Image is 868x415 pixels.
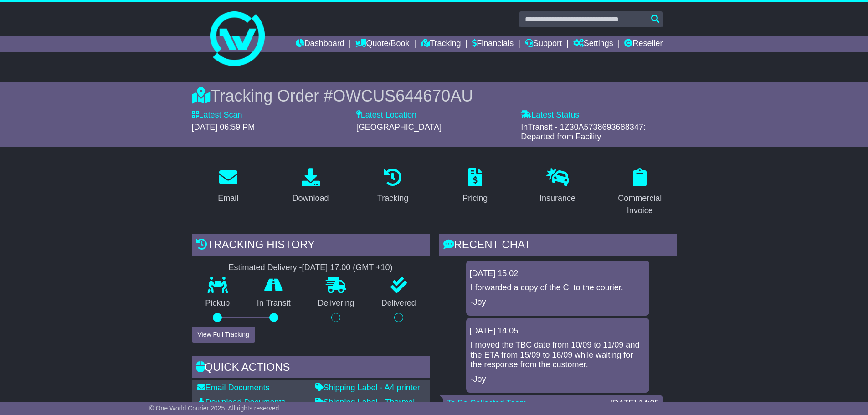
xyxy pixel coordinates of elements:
span: © One World Courier 2025. All rights reserved. [149,405,281,412]
div: [DATE] 14:05 [611,399,659,409]
span: OWCUS644670AU [333,87,473,105]
label: Latest Status [521,110,579,120]
span: [DATE] 06:59 PM [192,123,255,132]
a: Quote/Book [355,36,409,52]
a: Support [525,36,562,52]
div: [DATE] 14:05 [470,326,646,336]
div: RECENT CHAT [439,234,677,258]
span: InTransit - 1Z30A5738693688347: Departed from Facility [521,123,646,142]
p: I forwarded a copy of the CI to the courier. [471,283,645,293]
div: Tracking [377,192,408,205]
div: Tracking history [192,234,430,258]
div: Quick Actions [192,356,430,381]
p: Delivering [304,298,368,308]
a: Reseller [624,36,663,52]
div: [DATE] 17:00 (GMT +10) [302,263,393,273]
a: Download [286,165,334,208]
div: Pricing [462,192,488,205]
div: Email [218,192,238,205]
a: Settings [573,36,613,52]
a: Dashboard [296,36,344,52]
a: Financials [472,36,514,52]
label: Latest Scan [192,110,242,120]
p: In Transit [243,298,304,308]
div: Commercial Invoice [609,192,671,217]
button: View Full Tracking [192,327,255,343]
div: Tracking Order # [192,86,677,106]
a: To Be Collected Team [447,399,527,408]
p: -Joy [471,374,645,384]
a: Email [212,165,244,208]
a: Tracking [421,36,461,52]
div: Estimated Delivery - [192,263,430,273]
a: Commercial Invoice [603,165,677,220]
div: [DATE] 15:02 [470,269,646,279]
a: Shipping Label - A4 printer [315,383,420,392]
a: Tracking [371,165,414,208]
a: Pricing [457,165,493,208]
div: Insurance [539,192,575,205]
a: Download Documents [197,398,286,407]
p: I moved the TBC date from 10/09 to 11/09 and the ETA from 15/09 to 16/09 while waiting for the re... [471,340,645,370]
p: Delivered [368,298,430,308]
span: [GEOGRAPHIC_DATA] [356,123,442,132]
div: Download [292,192,329,205]
a: Email Documents [197,383,270,392]
a: Insurance [534,165,581,208]
p: Pickup [192,298,244,308]
p: -Joy [471,297,645,307]
label: Latest Location [356,110,416,120]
